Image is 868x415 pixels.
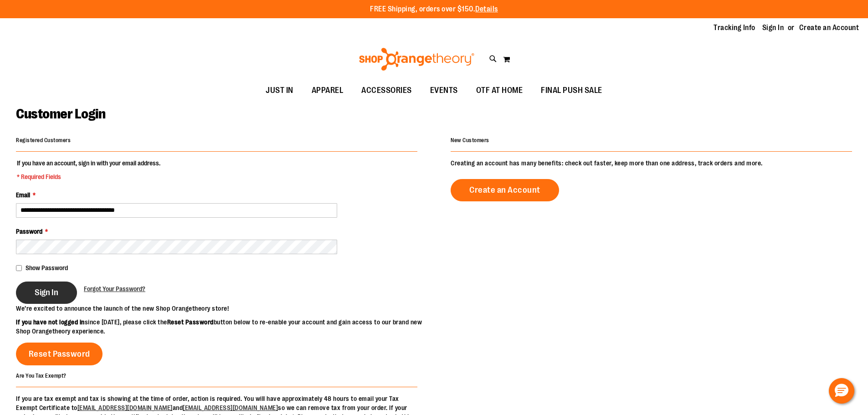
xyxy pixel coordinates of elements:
[421,80,467,101] a: EVENTS
[84,285,145,292] span: Forgot Your Password?
[84,284,145,293] a: Forgot Your Password?
[16,137,71,143] strong: Registered Customers
[476,80,523,101] span: OTF AT HOME
[16,228,42,235] span: Password
[714,23,755,33] a: Tracking Info
[183,404,278,411] a: [EMAIL_ADDRESS][DOMAIN_NAME]
[312,80,344,101] span: APPAREL
[358,48,476,71] img: Shop Orangetheory
[35,287,58,297] span: Sign In
[16,343,103,365] a: Reset Password
[16,282,77,304] button: Sign In
[532,80,611,101] a: FINAL PUSH SALE
[451,159,852,168] p: Creating an account has many benefits: check out faster, keep more than one address, track orders...
[475,5,498,13] a: Details
[370,4,498,15] p: FREE Shipping, orders over $150.
[16,191,30,199] span: Email
[799,23,859,33] a: Create an Account
[352,80,421,101] a: ACCESSORIES
[451,137,489,143] strong: New Customers
[16,372,67,379] strong: Are You Tax Exempt?
[16,318,85,326] strong: If you have not logged in
[26,264,68,272] span: Show Password
[762,23,784,33] a: Sign In
[303,80,353,101] a: APPAREL
[77,404,173,411] a: [EMAIL_ADDRESS][DOMAIN_NAME]
[467,80,532,101] a: OTF AT HOME
[829,378,854,404] button: Hello, have a question? Let’s chat.
[451,179,559,201] a: Create an Account
[16,304,434,313] p: We’re excited to announce the launch of the new Shop Orangetheory store!
[17,172,160,181] span: * Required Fields
[29,349,90,359] span: Reset Password
[266,80,293,101] span: JUST IN
[167,318,214,326] strong: Reset Password
[257,80,303,101] a: JUST IN
[430,80,458,101] span: EVENTS
[16,159,161,181] legend: If you have an account, sign in with your email address.
[16,318,434,336] p: since [DATE], please click the button below to re-enable your account and gain access to our bran...
[469,185,540,195] span: Create an Account
[16,106,105,122] span: Customer Login
[541,80,602,101] span: FINAL PUSH SALE
[361,80,412,101] span: ACCESSORIES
